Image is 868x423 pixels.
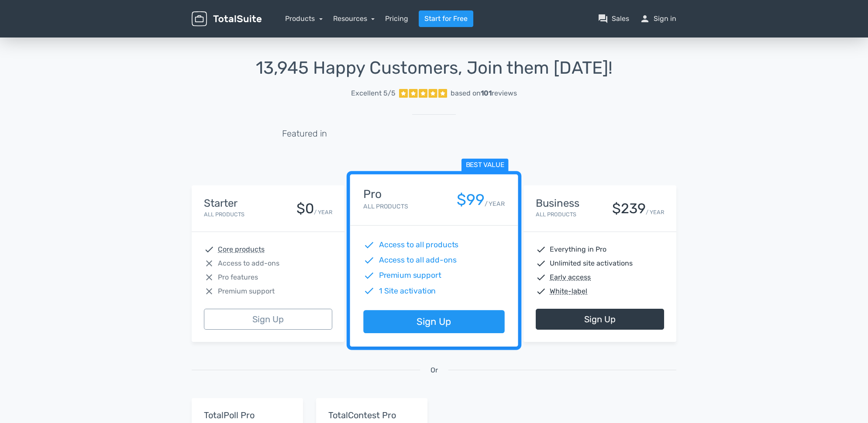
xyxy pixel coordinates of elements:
span: 1 Site activation [379,285,436,297]
a: Pricing [385,14,408,24]
a: Excellent 5/5 based on101reviews [192,85,676,102]
span: check [536,286,546,297]
h4: Business [536,198,579,209]
small: / YEAR [646,208,664,216]
strong: 101 [481,89,492,97]
a: question_answerSales [598,14,629,24]
a: Resources [333,14,375,23]
abbr: Early access [550,272,591,283]
h5: Featured in [282,129,327,138]
small: / YEAR [485,199,505,208]
img: TotalSuite for WordPress [192,11,262,27]
small: / YEAR [314,208,332,216]
span: Premium support [379,270,441,281]
span: close [204,272,214,283]
span: person [640,14,650,24]
span: Unlimited site activations [550,258,633,269]
span: close [204,286,214,297]
span: check [204,244,214,255]
a: Sign Up [536,309,664,330]
span: question_answer [598,14,608,24]
h4: Starter [204,198,245,209]
span: check [363,239,375,251]
span: Excellent 5/5 [351,88,396,99]
span: Premium support [218,286,275,297]
h5: TotalPoll Pro [204,410,291,420]
a: Sign Up [204,309,332,330]
abbr: White-label [550,286,587,297]
a: Sign Up [363,310,504,334]
span: Best value [462,159,509,172]
div: $99 [457,191,485,208]
div: based on reviews [451,88,517,99]
span: check [363,270,375,281]
span: check [536,244,546,255]
span: Pro features [218,272,258,283]
h1: 13,945 Happy Customers, Join them [DATE]! [192,58,676,78]
a: Start for Free [419,10,473,27]
a: Products [285,14,323,23]
span: Access to all products [379,239,459,251]
small: All Products [363,203,408,210]
span: Access to all add-ons [379,255,457,266]
span: check [536,258,546,269]
span: check [363,255,375,266]
a: personSign in [640,14,676,24]
div: $239 [612,201,646,216]
span: Access to add-ons [218,258,279,269]
span: check [536,272,546,283]
span: Everything in Pro [550,244,606,255]
h4: Pro [363,188,408,201]
small: All Products [204,211,245,218]
h5: TotalContest Pro [328,410,415,420]
abbr: Core products [218,244,265,255]
span: close [204,258,214,269]
small: All Products [536,211,576,218]
span: Or [431,365,438,375]
span: check [363,285,375,297]
div: $0 [296,201,314,216]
